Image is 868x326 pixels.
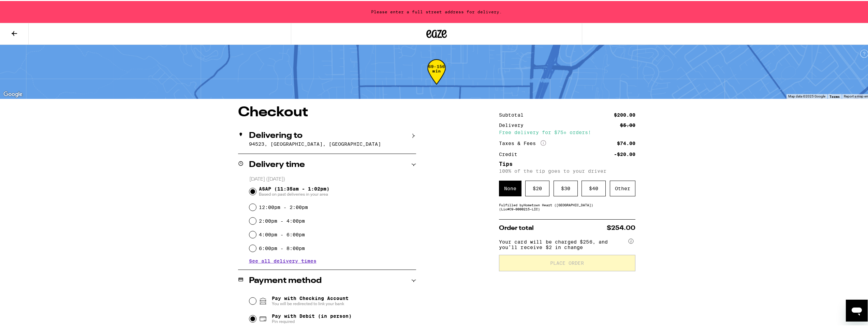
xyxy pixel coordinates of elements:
[249,258,317,262] button: See all delivery times
[249,276,322,284] h2: Payment method
[259,185,329,196] span: ASAP (11:35am - 1:02pm)
[499,224,534,230] span: Order total
[272,312,352,318] span: Pay with Debit (in person)
[249,131,303,139] h2: Delivering to
[550,260,584,264] span: Place Order
[2,89,24,98] img: Google
[499,139,546,145] div: Taxes & Fees
[788,93,825,97] span: Map data ©2025 Google
[499,254,635,270] button: Place Order
[582,180,606,195] div: $ 40
[238,105,416,118] h1: Checkout
[525,180,549,195] div: $ 20
[554,180,578,195] div: $ 30
[249,160,305,168] h2: Delivery time
[249,175,416,182] p: [DATE] ([DATE])
[499,151,522,156] div: Credit
[499,112,528,116] div: Subtotal
[499,167,635,173] p: 100% of the tip goes to your driver
[607,224,635,230] span: $254.00
[614,151,635,156] div: -$20.00
[272,295,349,305] span: Pay with Checking Account
[499,160,635,166] h5: Tips
[259,217,305,223] label: 2:00pm - 4:00pm
[259,191,329,196] span: Based on past deliveries in your area
[249,140,416,146] p: 94523, [GEOGRAPHIC_DATA], [GEOGRAPHIC_DATA]
[499,129,635,134] div: Free delivery for $75+ orders!
[272,318,352,323] span: Pin required
[259,245,305,250] label: 6:00pm - 8:00pm
[499,180,521,195] div: None
[2,89,24,98] a: Open this area in Google Maps (opens a new window)
[620,122,635,127] div: $5.00
[610,180,635,195] div: Other
[617,140,635,145] div: $74.00
[614,112,635,116] div: $200.00
[259,231,305,236] label: 4:00pm - 6:00pm
[427,63,446,89] div: 69-156 min
[829,93,840,97] a: Terms
[259,204,308,209] label: 12:00pm - 2:00pm
[499,202,635,210] div: Fulfilled by Hometown Heart ([GEOGRAPHIC_DATA]) (Lic# C9-0000215-LIC )
[499,236,627,249] span: Your card will be charged $256, and you’ll receive $2 in change
[499,122,528,127] div: Delivery
[272,300,349,305] span: You will be redirected to link your bank
[846,299,868,321] iframe: Button to launch messaging window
